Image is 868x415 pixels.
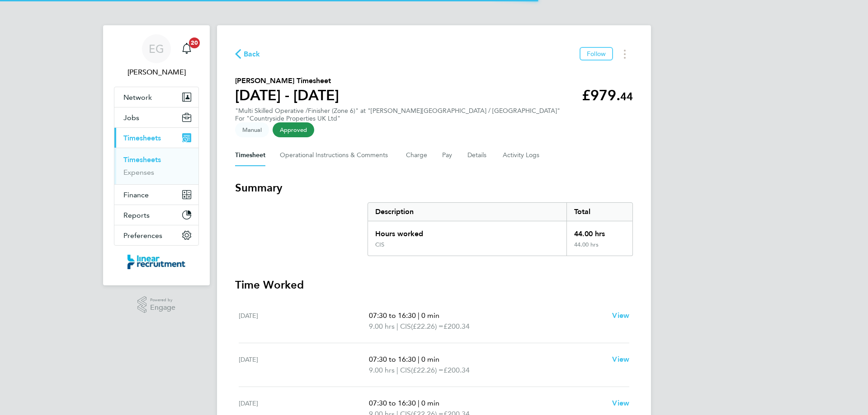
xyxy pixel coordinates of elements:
[150,296,175,304] span: Powered by
[406,145,428,166] button: Charge
[235,181,633,195] h3: Summary
[620,90,633,103] span: 44
[235,122,269,137] span: This timesheet was manually created.
[368,202,633,256] div: Summary
[114,107,198,127] button: Jobs
[612,398,629,409] a: View
[235,278,633,292] h3: Time Worked
[617,47,633,61] button: Timesheets Menu
[369,311,416,320] span: 07:30 to 16:30
[114,255,199,269] a: Go to home page
[396,322,398,331] span: |
[123,191,149,199] span: Finance
[178,34,196,63] a: 20
[566,221,632,241] div: 44.00 hrs
[114,185,198,205] button: Finance
[189,37,200,48] span: 20
[566,241,632,256] div: 44.00 hrs
[114,67,199,78] span: Eshanthi Goonetilleke
[123,231,162,240] span: Preferences
[235,115,560,122] div: For "Countryside Properties UK Ltd"
[421,355,439,364] span: 0 min
[244,49,260,60] span: Back
[127,255,185,269] img: linearrecruitment-logo-retina.png
[239,354,369,376] div: [DATE]
[123,93,152,102] span: Network
[612,399,629,407] span: View
[149,43,164,55] span: EG
[566,203,632,221] div: Total
[114,148,198,184] div: Timesheets
[150,304,175,312] span: Engage
[103,25,210,285] nav: Main navigation
[411,322,443,331] span: (£22.26) =
[273,122,314,137] span: This timesheet has been approved.
[443,322,470,331] span: £200.34
[612,310,629,321] a: View
[612,311,629,320] span: View
[123,211,150,219] span: Reports
[114,34,199,78] a: EG[PERSON_NAME]
[503,145,541,166] button: Activity Logs
[369,322,395,331] span: 9.00 hrs
[580,47,613,61] button: Follow
[612,355,629,364] span: View
[123,168,154,177] a: Expenses
[369,399,416,407] span: 07:30 to 16:30
[443,366,470,374] span: £200.34
[368,221,566,241] div: Hours worked
[123,134,161,142] span: Timesheets
[137,296,176,313] a: Powered byEngage
[114,128,198,148] button: Timesheets
[587,50,606,58] span: Follow
[375,241,384,248] div: CIS
[369,366,395,374] span: 9.00 hrs
[123,155,161,164] a: Timesheets
[369,355,416,364] span: 07:30 to 16:30
[612,354,629,365] a: View
[280,145,392,166] button: Operational Instructions & Comments
[442,145,453,166] button: Pay
[114,205,198,225] button: Reports
[239,310,369,332] div: [DATE]
[368,203,566,221] div: Description
[396,366,398,374] span: |
[400,365,411,376] span: CIS
[123,113,139,122] span: Jobs
[418,311,420,320] span: |
[418,355,420,364] span: |
[400,321,411,332] span: CIS
[235,86,339,104] h1: [DATE] - [DATE]
[411,366,443,374] span: (£22.26) =
[421,311,439,320] span: 0 min
[235,107,560,122] div: "Multi Skilled Operative /Finisher (Zone 6)" at "[PERSON_NAME][GEOGRAPHIC_DATA] / [GEOGRAPHIC_DATA]"
[582,87,633,104] app-decimal: £979.
[418,399,420,407] span: |
[235,75,339,86] h2: [PERSON_NAME] Timesheet
[114,225,198,245] button: Preferences
[467,145,488,166] button: Details
[235,48,260,60] button: Back
[114,87,198,107] button: Network
[235,145,265,166] button: Timesheet
[421,399,439,407] span: 0 min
